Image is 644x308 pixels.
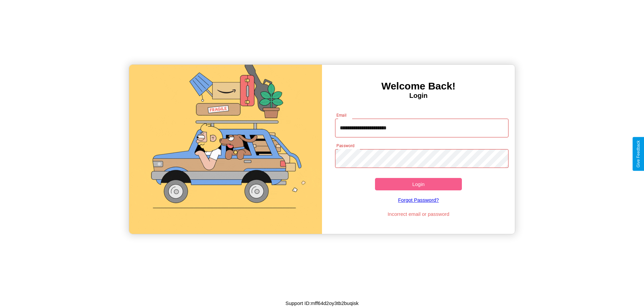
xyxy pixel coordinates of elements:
button: Login [375,178,462,190]
p: Incorrect email or password [332,209,505,219]
a: Forgot Password? [332,190,505,209]
label: Password [336,143,354,148]
h3: Welcome Back! [322,80,515,92]
h4: Login [322,92,515,100]
label: Email [336,112,347,118]
p: Support ID: mff64d2oy3tb2buqisk [285,299,359,308]
div: Give Feedback [636,140,641,168]
img: gif [129,65,322,234]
